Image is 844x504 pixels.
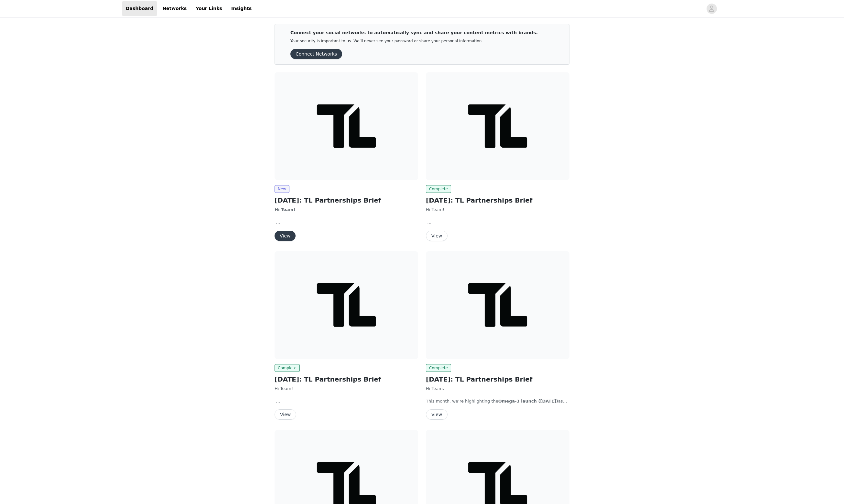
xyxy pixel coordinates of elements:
[426,412,448,417] a: View
[122,1,157,16] a: Dashboard
[275,195,418,205] h2: [DATE]: TL Partnerships Brief
[290,29,538,36] p: Connect your social networks to automatically sync and share your content metrics with brands.
[275,364,300,372] span: Complete
[709,4,715,14] div: avatar
[426,195,569,205] h2: [DATE]: TL Partnerships Brief
[227,1,255,16] a: Insights
[426,234,448,238] a: View
[290,49,342,59] button: Connect Networks
[275,185,289,193] span: New
[275,251,418,359] img: Transparent Labs
[275,409,296,420] button: View
[275,385,418,392] p: Hi Team!
[426,231,448,241] button: View
[192,1,226,16] a: Your Links
[158,1,190,16] a: Networks
[426,206,569,213] p: Hi Team!
[426,364,451,372] span: Complete
[275,207,295,212] strong: Hi Team!
[426,398,569,404] p: This month, we’re highlighting the as our primary product focus, along with the recent release of...
[275,412,296,417] a: View
[275,72,418,180] img: Transparent Labs
[498,399,558,404] strong: Omega-3 launch ([DATE])
[275,374,418,384] h2: [DATE]: TL Partnerships Brief
[426,409,448,420] button: View
[275,234,296,238] a: View
[426,72,569,180] img: Transparent Labs
[275,231,296,241] button: View
[426,251,569,359] img: Transparent Labs
[426,385,569,392] p: Hi Team,
[426,374,569,384] h2: [DATE]: TL Partnerships Brief
[290,39,538,44] p: Your security is important to us. We’ll never see your password or share your personal information.
[426,185,451,193] span: Complete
